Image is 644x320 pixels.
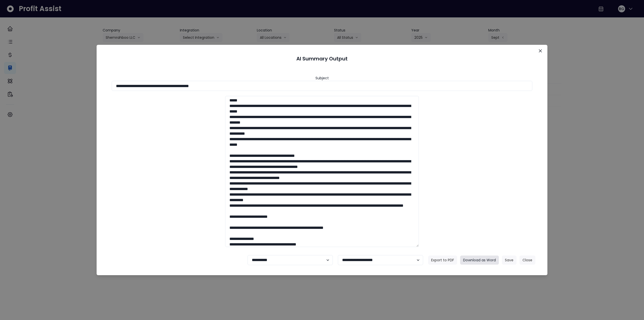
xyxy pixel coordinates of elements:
button: Download as Word [460,256,499,265]
header: AI Summary Output [103,51,541,66]
header: Subject [315,76,329,81]
button: Export to PDF [428,256,457,265]
button: Close [519,256,535,265]
button: Save [502,256,516,265]
button: Close [536,47,544,55]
